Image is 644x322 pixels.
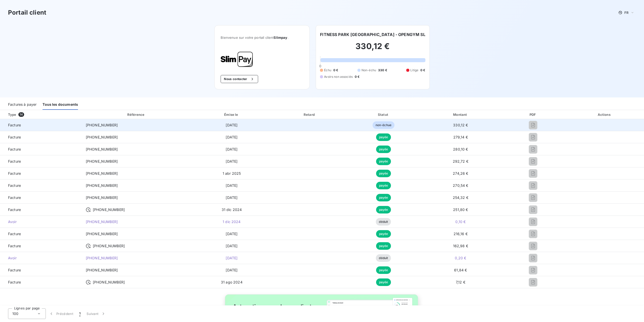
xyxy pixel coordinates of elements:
div: PDF [502,112,564,117]
span: 330,12 € [453,123,468,127]
span: [PHONE_NUMBER] [86,159,118,163]
span: non-échue [373,121,394,129]
button: 1 [76,308,84,319]
span: 1 [79,311,80,316]
span: Facture [4,243,78,248]
span: déduit [376,254,391,262]
span: Avoir [4,219,78,224]
span: [DATE] [226,268,237,272]
span: Avoir [4,256,78,261]
span: Facture [4,135,78,140]
span: payée [376,133,391,141]
span: 0 € [355,75,359,79]
span: [DATE] [226,147,237,151]
div: Factures à payer [8,99,36,110]
span: Facture [4,171,78,176]
span: Facture [4,183,78,188]
span: 216,16 € [454,232,468,236]
span: payée [376,266,391,274]
div: Actions [566,112,643,117]
span: 14 [18,112,24,117]
span: [DATE] [226,135,237,139]
span: payée [376,146,391,153]
span: 0 € [420,68,425,73]
span: Facture [4,231,78,236]
span: payée [376,170,391,177]
span: Avoirs non associés [324,75,353,79]
span: 31 ago 2024 [221,280,243,284]
span: payée [376,206,391,213]
span: payée [376,242,391,250]
span: 31 dic 2024 [222,207,242,212]
span: 274,26 € [453,171,468,175]
span: 254,32 € [453,195,468,200]
h3: Portail client [8,8,46,17]
span: Facture [4,268,78,273]
span: 0 [319,64,321,68]
span: [DATE] [226,123,237,127]
span: [PHONE_NUMBER] [93,243,125,248]
span: 61,84 € [454,268,467,272]
span: 100 [12,311,18,316]
span: 279,14 € [453,135,468,139]
span: [PHONE_NUMBER] [86,147,118,151]
span: Facture [4,147,78,152]
div: Référence [127,113,144,117]
div: Type [5,112,81,117]
span: [PHONE_NUMBER] [86,123,118,127]
span: Facture [4,123,78,128]
span: [PHONE_NUMBER] [93,207,125,212]
span: Facture [4,159,78,164]
span: payée [376,278,391,286]
span: [PHONE_NUMBER] [86,232,118,236]
span: 1 dic 2024 [223,220,241,224]
span: [DATE] [226,232,237,236]
span: 270,54 € [453,183,468,188]
span: Litige [410,68,418,73]
span: 280,10 € [453,147,468,151]
span: [DATE] [226,159,237,163]
span: payée [376,182,391,189]
span: payée [376,230,391,238]
div: Émise le [192,112,271,117]
span: 0,20 € [455,256,466,260]
span: Slimpay [274,35,287,40]
span: 162,98 € [453,244,468,248]
span: Échu [324,68,331,73]
button: Suivant [84,308,109,319]
img: Company logo [221,52,253,67]
span: payée [376,158,391,165]
div: Statut [348,112,419,117]
h6: FITNESS PARK [GEOGRAPHIC_DATA] - OPENGYM SL [320,31,425,38]
div: Montant [421,112,500,117]
span: [DATE] [226,195,237,200]
span: [PHONE_NUMBER] [86,195,118,200]
span: Facture [4,195,78,200]
span: [DATE] [226,244,237,248]
span: [PHONE_NUMBER] [86,171,118,175]
span: [PHONE_NUMBER] [86,135,118,139]
span: payée [376,194,391,201]
span: Bienvenue sur votre portail client . [221,35,303,40]
div: Tous les documents [43,99,78,110]
span: [PHONE_NUMBER] [93,280,125,285]
button: Précédent [46,308,76,319]
span: 292,72 € [453,159,468,163]
span: déduit [376,218,391,226]
span: Facture [4,207,78,212]
span: [PHONE_NUMBER] [86,256,118,260]
span: 330 € [378,68,387,73]
h2: 330,12 € [320,41,425,56]
span: 0,10 € [455,220,466,224]
span: [PHONE_NUMBER] [86,268,118,272]
span: [PHONE_NUMBER] [86,220,118,224]
span: Facture [4,280,78,285]
span: Non-échu [361,68,376,73]
span: [PHONE_NUMBER] [86,183,118,188]
span: 251,80 € [453,207,468,212]
span: 7,12 € [456,280,465,284]
span: [DATE] [226,183,237,188]
span: FR [624,11,628,15]
div: Retard [273,112,346,117]
button: Nous contacter [221,75,258,83]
